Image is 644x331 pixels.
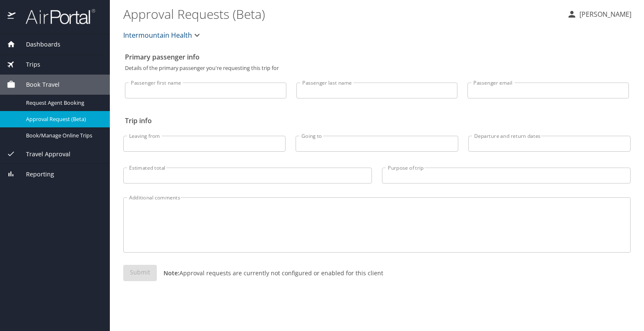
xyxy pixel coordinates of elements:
[16,40,60,49] span: Dashboards
[125,65,629,71] p: Details of the primary passenger you're requesting this trip for
[16,80,60,89] span: Book Travel
[125,50,629,64] h2: Primary passenger info
[16,60,40,69] span: Trips
[563,7,635,22] button: [PERSON_NAME]
[16,170,54,179] span: Reporting
[164,269,179,277] strong: Note:
[125,114,629,127] h2: Trip info
[577,9,631,19] p: [PERSON_NAME]
[26,99,100,107] span: Request Agent Booking
[123,1,560,27] h1: Approval Requests (Beta)
[16,150,70,159] span: Travel Approval
[120,27,205,44] button: Intermountain Health
[123,29,192,41] span: Intermountain Health
[8,8,16,25] img: icon-airportal.png
[157,269,383,277] p: Approval requests are currently not configured or enabled for this client
[16,8,95,25] img: airportal-logo.png
[26,132,100,140] span: Book/Manage Online Trips
[26,115,100,123] span: Approval Request (Beta)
